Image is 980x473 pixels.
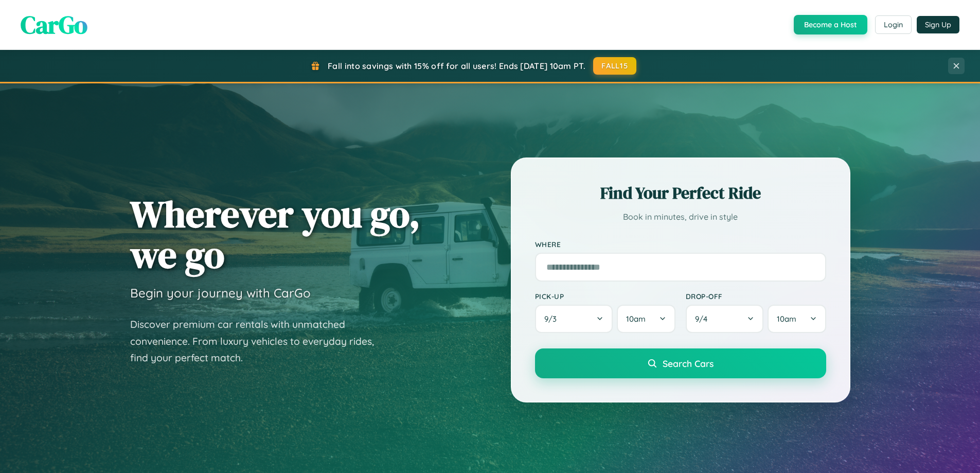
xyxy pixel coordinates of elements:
[535,348,826,378] button: Search Cars
[695,314,712,324] span: 9 / 4
[794,15,867,34] button: Become a Host
[768,305,826,333] button: 10am
[130,316,387,366] p: Discover premium car rentals with unmatched convenience. From luxury vehicles to everyday rides, ...
[328,61,585,71] span: Fall into savings with 15% off for all users! Ends [DATE] 10am PT.
[593,57,636,75] button: FALL15
[130,194,420,275] h1: Wherever you go, we go
[130,285,311,301] h3: Begin your journey with CarGo
[626,314,646,324] span: 10am
[544,314,562,324] span: 9 / 3
[686,305,764,333] button: 9/4
[535,209,826,224] p: Book in minutes, drive in style
[777,314,796,324] span: 10am
[535,305,613,333] button: 9/3
[535,292,675,301] label: Pick-up
[686,292,826,301] label: Drop-off
[917,16,959,33] button: Sign Up
[875,15,912,34] button: Login
[663,358,714,369] span: Search Cars
[535,240,826,249] label: Where
[535,182,826,204] h2: Find Your Perfect Ride
[617,305,675,333] button: 10am
[21,8,87,42] span: CarGo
